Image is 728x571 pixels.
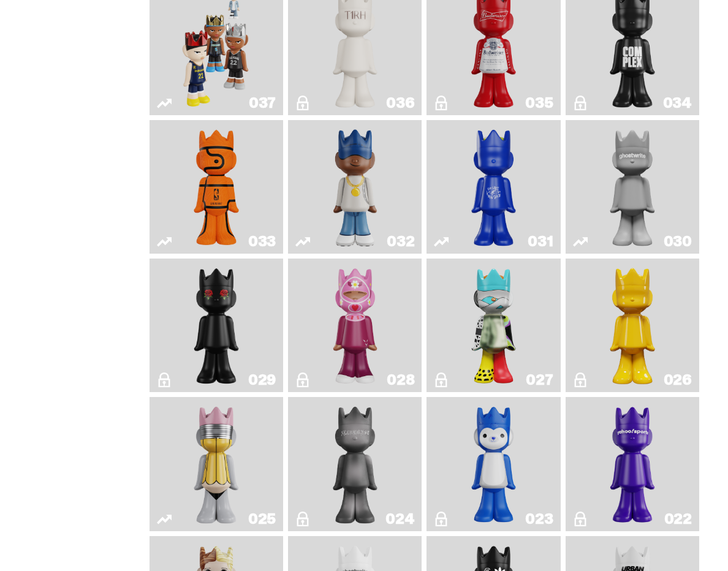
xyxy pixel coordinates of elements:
[573,125,692,249] a: One
[328,263,382,387] img: Grand Prix
[189,125,243,249] img: Game Ball
[249,96,276,110] div: 037
[605,402,659,526] img: Yahoo!
[467,263,520,387] img: What The MSCHF
[295,402,414,526] a: Alchemist
[573,263,692,387] a: Schrödinger's ghost: New Dawn
[295,263,414,387] a: Grand Prix
[664,234,692,249] div: 030
[157,263,276,387] a: Landon
[664,372,692,387] div: 026
[528,234,553,249] div: 031
[597,263,667,387] img: Schrödinger's ghost: New Dawn
[157,125,276,249] a: Game Ball
[573,402,692,526] a: Yahoo!
[663,96,692,110] div: 034
[189,263,243,387] img: Landon
[320,125,390,249] img: Swingman
[434,402,553,526] a: Squish
[525,512,553,526] div: 023
[248,512,276,526] div: 025
[526,372,553,387] div: 027
[248,234,276,249] div: 033
[597,125,667,249] img: One
[181,402,251,526] img: No. 2 Pencil
[434,125,553,249] a: Latte
[295,125,414,249] a: Swingman
[248,372,276,387] div: 029
[385,512,414,526] div: 024
[525,96,553,110] div: 035
[386,96,414,110] div: 036
[459,125,529,249] img: Latte
[157,402,276,526] a: No. 2 Pencil
[434,263,553,387] a: What The MSCHF
[467,402,520,526] img: Squish
[387,234,414,249] div: 032
[320,402,390,526] img: Alchemist
[387,372,414,387] div: 028
[664,512,692,526] div: 022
